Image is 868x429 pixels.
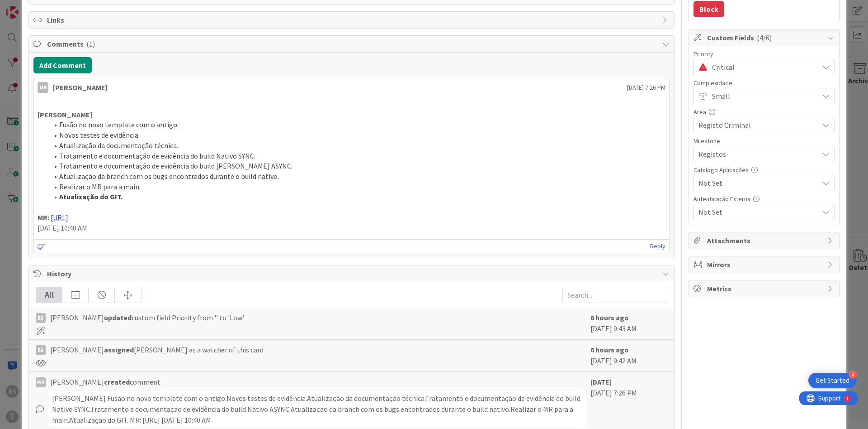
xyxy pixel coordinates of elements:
span: Small [712,90,814,102]
div: Area [693,109,835,115]
span: Not Set [698,177,814,189]
button: Add Comment [33,57,92,73]
span: Fusão no novo template com o antigo. [59,120,179,129]
div: [DATE] 9:43 AM [590,312,667,335]
span: Realizar o MR para a main. [59,182,141,191]
span: Registo Criminal [698,119,814,131]
span: [DATE] 7:26 PM [627,83,665,92]
div: 1 [47,4,49,11]
div: Priority [693,51,835,57]
span: Not Set [698,206,814,218]
input: Search... [562,287,667,303]
div: BS [36,345,46,355]
span: [DATE] 10:40 AM [38,223,87,232]
div: Complexidade [693,80,835,86]
button: Block [693,1,724,17]
span: [PERSON_NAME] [PERSON_NAME] as a watcher of this card [50,344,264,355]
span: Registos [698,148,814,160]
b: 6 hours ago [590,345,629,354]
span: Mirrors [707,259,823,270]
div: MR [38,82,48,93]
span: Atualização da documentação técnica. [59,141,178,150]
span: Custom Fields [707,32,823,43]
div: [DATE] 7:26 PM [590,376,667,427]
span: Metrics [707,283,823,294]
div: [PERSON_NAME] Fusão no novo template com o antigo.Novos testes de evidência.Atualização da docume... [48,391,586,427]
b: assigned [104,345,134,354]
span: Tratamento e documentação de evidência do build [PERSON_NAME] ASYNC. [59,161,292,170]
span: [PERSON_NAME] custom field Priority from '' to 'Low' [50,312,244,323]
a: Reply [650,241,665,252]
span: Critical [712,61,814,73]
div: [PERSON_NAME] [53,82,108,93]
b: 6 hours ago [590,313,629,322]
div: Open Get Started checklist, remaining modules: 4 [808,373,857,388]
span: Links [47,14,658,25]
span: Comments [47,39,658,49]
div: All [36,287,62,303]
span: Attachments [707,235,823,246]
span: Support [19,1,41,12]
strong: Atualização do GIT. [59,192,123,201]
div: MR [36,377,46,387]
span: Novos testes de evidência. [59,130,140,140]
span: ( 1 ) [86,39,95,48]
div: Milestone [693,138,835,144]
div: Get Started [816,376,849,385]
span: ( 4/6 ) [757,33,772,42]
strong: MR: [38,213,49,222]
div: BS [36,313,46,323]
div: Catalogo Aplicações [693,167,835,173]
span: Atualização da branch com os bugs encontrados durante o build nativo. [59,172,279,181]
span: Tratamento e documentação de evidência do build Nativo SYNC. [59,151,255,160]
span: [PERSON_NAME] comment [50,376,160,387]
b: [DATE] [590,377,612,386]
span: History [47,268,658,279]
b: updated [104,313,132,322]
div: [DATE] 9:42 AM [590,344,667,367]
div: Autenticação Externa [693,196,835,202]
div: 4 [849,371,857,379]
b: created [104,377,130,386]
strong: [PERSON_NAME] [38,110,92,119]
a: [URL] [51,213,68,222]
